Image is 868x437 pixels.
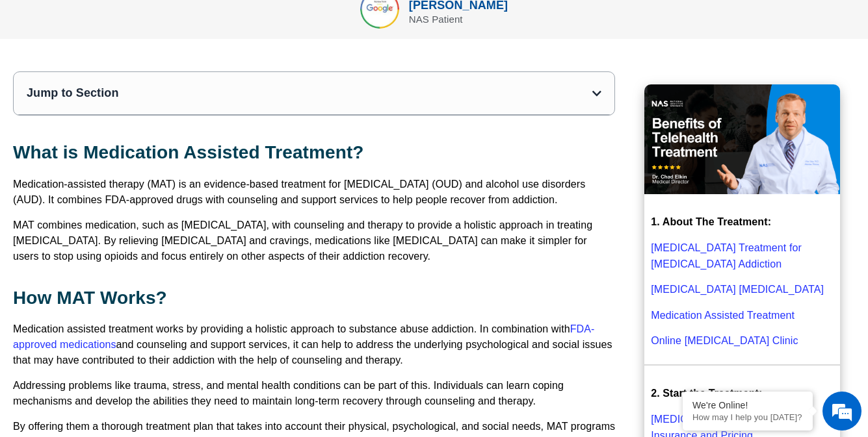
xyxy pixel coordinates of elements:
[651,242,802,269] a: [MEDICAL_DATA] Treatment for [MEDICAL_DATA] Addiction
[651,310,795,321] a: Medication Assisted Treatment
[13,142,615,164] h2: What is Medication Assisted Treatment?
[651,335,798,346] a: Online [MEDICAL_DATA] Clinic
[644,84,840,194] img: Benefits of Telehealth Suboxone Treatment that you should know
[692,400,803,410] div: We're Online!
[409,14,508,24] div: NAS Patient
[87,68,238,85] div: Chat with us now
[14,67,34,86] div: Navigation go back
[7,295,248,341] textarea: Type your message and hit 'Enter'
[27,85,592,101] div: Jump to Section
[13,321,615,368] p: Medication assisted treatment works by providing a holistic approach to substance abuse addiction...
[13,378,615,409] p: Addressing problems like trauma, stress, and mental health conditions can be part of this. Indivi...
[651,284,824,295] a: [MEDICAL_DATA] [MEDICAL_DATA]
[592,88,601,99] div: Open table of contents
[75,134,179,265] span: We're online!
[13,287,615,309] h2: How MAT Works?
[13,177,615,208] p: Medication-assisted therapy (MAT) is an evidence-based treatment for [MEDICAL_DATA] (OUD) and alc...
[651,388,762,399] strong: 2. Start the Treatment:
[651,216,771,227] strong: 1. About The Treatment:
[13,218,615,264] p: MAT combines medication, such as [MEDICAL_DATA], with counseling and therapy to provide a holisti...
[692,412,803,422] p: How may I help you today?
[213,6,244,38] div: Minimize live chat window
